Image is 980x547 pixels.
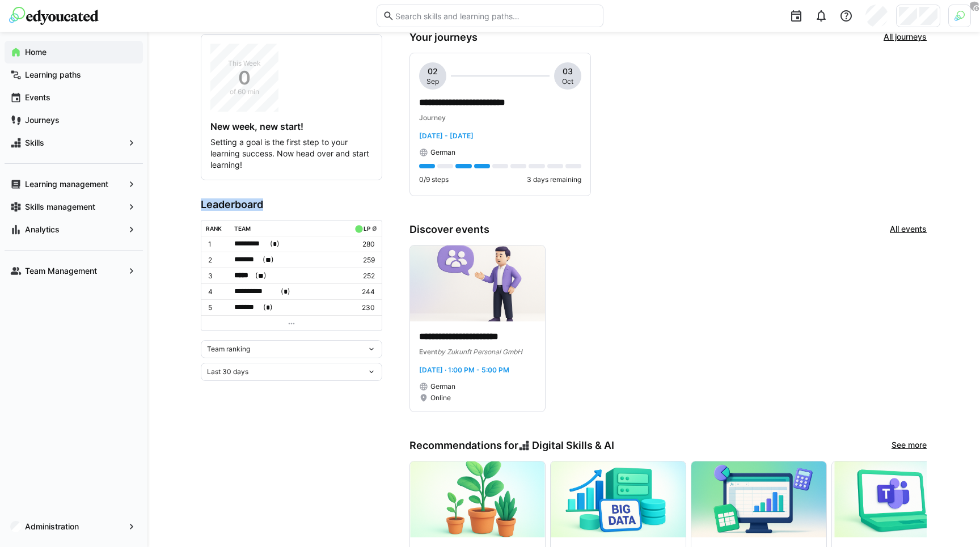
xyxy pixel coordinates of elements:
span: ( ) [263,254,274,266]
p: 3 days remaining [527,175,581,184]
p: 2 [208,256,225,265]
h3: Recommendations for [409,439,614,452]
img: image [691,461,826,537]
p: 252 [352,272,375,281]
p: 5 [208,303,225,312]
a: ø [372,223,377,232]
p: 230 [352,303,375,312]
a: See more [892,439,927,452]
span: Journey [419,113,446,122]
h3: Your journeys [409,31,478,44]
span: Oct [562,77,573,86]
input: Search skills and learning paths… [394,11,597,21]
img: image [551,461,686,537]
span: German [430,382,455,391]
p: 1 [208,240,225,249]
span: 03 [563,66,573,77]
a: All events [890,223,927,236]
p: 3 [208,272,225,281]
span: Digital Skills & AI [532,439,614,452]
img: image [410,461,545,537]
p: Setting a goal is the first step to your learning success. Now head over and start learning! [210,137,373,171]
span: [DATE] - [DATE] [419,132,474,140]
p: 244 [352,287,375,296]
a: All journeys [884,31,927,44]
div: Team [234,225,251,232]
div: Rank [206,225,222,232]
p: 0/9 steps [419,175,449,184]
span: ( ) [255,270,267,282]
h3: Leaderboard [201,198,382,211]
span: Sep [426,77,439,86]
span: ( ) [263,302,273,313]
h3: Discover events [409,223,489,236]
span: Last 30 days [207,367,248,376]
div: LP [364,225,370,232]
p: 259 [352,256,375,265]
span: Online [430,393,451,402]
img: image [410,245,545,321]
span: by Zukunft Personal GmbH [437,347,522,356]
p: 4 [208,287,225,296]
span: ( ) [281,286,290,298]
span: [DATE] · 1:00 PM - 5:00 PM [419,366,509,374]
span: German [430,148,455,157]
span: Team ranking [207,345,250,354]
h4: New week, new start! [210,121,373,132]
span: 02 [428,66,438,77]
p: 280 [352,240,375,249]
img: image [832,461,967,537]
span: ( ) [270,238,280,250]
span: Event [419,347,437,356]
